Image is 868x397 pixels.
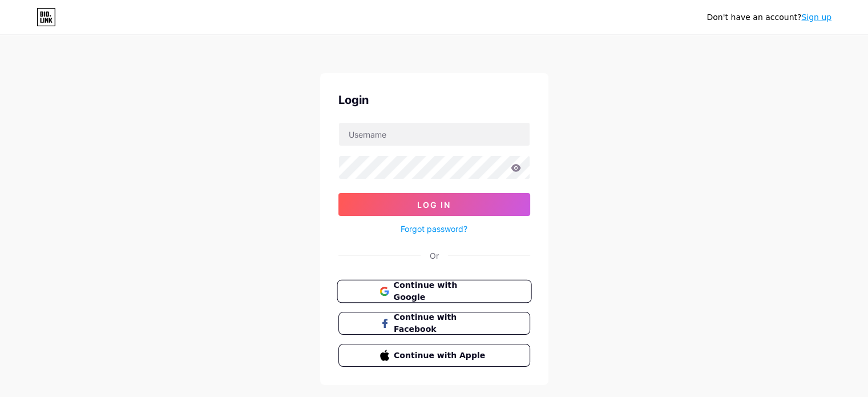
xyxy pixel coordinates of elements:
[430,250,439,262] div: Or
[394,350,488,362] span: Continue with Apple
[394,311,488,335] span: Continue with Facebook
[338,193,530,216] button: Log In
[417,200,451,210] span: Log In
[339,123,530,146] input: Username
[401,223,467,235] a: Forgot password?
[338,91,530,109] div: Login
[338,312,530,335] button: Continue with Facebook
[706,11,831,23] div: Don't have an account?
[801,13,831,22] a: Sign up
[338,280,530,303] a: Continue with Google
[337,280,531,303] button: Continue with Google
[338,344,530,367] button: Continue with Apple
[393,279,488,304] span: Continue with Google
